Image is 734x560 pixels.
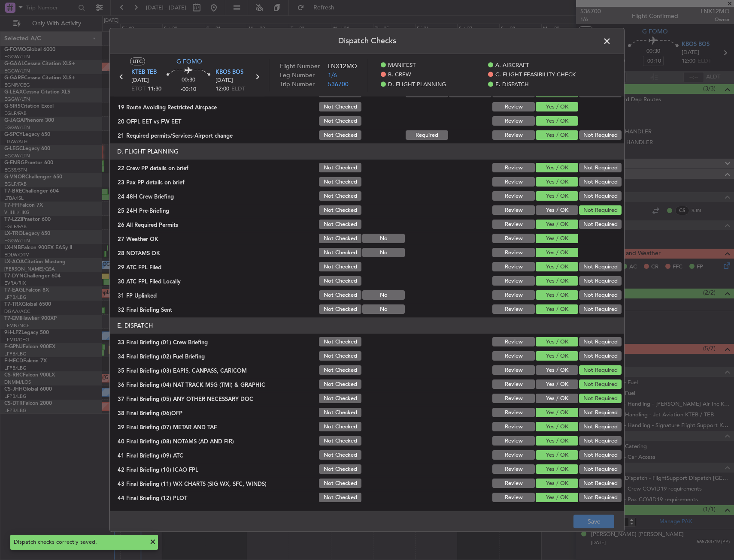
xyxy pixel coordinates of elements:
[579,380,622,389] button: Not Required
[579,163,622,173] button: Not Required
[579,493,622,503] button: Not Required
[579,178,622,187] button: Not Required
[579,437,622,446] button: Not Required
[110,28,624,54] header: Dispatch Checks
[536,394,578,403] button: Yes / OK
[536,422,578,432] button: Yes / OK
[579,220,622,229] button: Not Required
[536,163,578,173] button: Yes / OK
[579,131,622,140] button: Not Required
[536,305,578,314] button: Yes / OK
[536,102,578,112] button: Yes / OK
[579,479,622,488] button: Not Required
[536,277,578,286] button: Yes / OK
[536,352,578,361] button: Yes / OK
[579,422,622,432] button: Not Required
[579,337,622,347] button: Not Required
[536,206,578,215] button: Yes / OK
[536,465,578,474] button: Yes / OK
[579,305,622,314] button: Not Required
[579,291,622,300] button: Not Required
[536,291,578,300] button: Yes / OK
[536,479,578,488] button: Yes / OK
[536,117,578,126] button: Yes / OK
[579,451,622,460] button: Not Required
[14,538,145,547] div: Dispatch checks correctly saved.
[579,408,622,418] button: Not Required
[536,192,578,201] button: Yes / OK
[579,465,622,474] button: Not Required
[536,451,578,460] button: Yes / OK
[579,366,622,375] button: Not Required
[536,262,578,272] button: Yes / OK
[536,437,578,446] button: Yes / OK
[536,131,578,140] button: Yes / OK
[579,192,622,201] button: Not Required
[579,277,622,286] button: Not Required
[579,262,622,272] button: Not Required
[536,493,578,503] button: Yes / OK
[536,366,578,375] button: Yes / OK
[536,248,578,258] button: Yes / OK
[579,352,622,361] button: Not Required
[536,408,578,418] button: Yes / OK
[536,337,578,347] button: Yes / OK
[579,394,622,403] button: Not Required
[536,234,578,244] button: Yes / OK
[536,380,578,389] button: Yes / OK
[579,206,622,215] button: Not Required
[536,178,578,187] button: Yes / OK
[536,220,578,229] button: Yes / OK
